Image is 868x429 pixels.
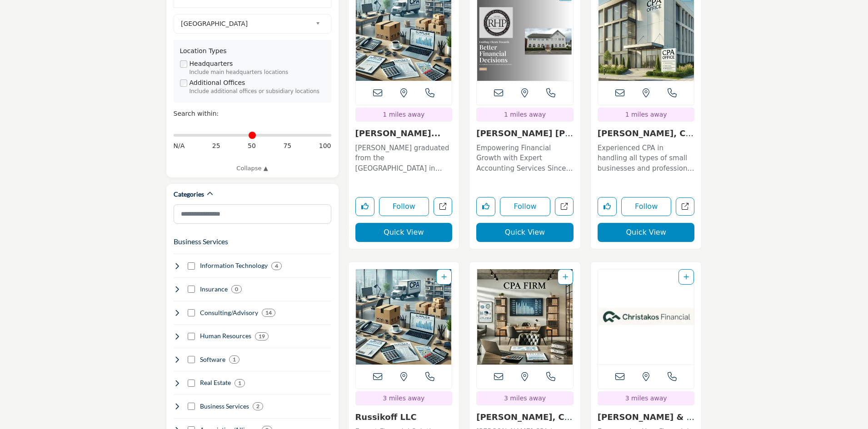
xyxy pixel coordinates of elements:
[476,412,574,422] h3: Gollin, CPA
[476,143,574,174] p: Empowering Financial Growth with Expert Accounting Services Since [DATE] Since its founding in [D...
[598,223,695,242] button: Quick View
[200,285,228,294] h4: Insurance: Professional liability, healthcare, life insurance, risk management
[319,141,331,151] span: 100
[188,333,195,340] input: Select Human Resources checkbox
[255,332,269,340] div: 19 Results For Human Resources
[500,197,550,216] button: Follow
[174,236,228,247] button: Business Services
[265,310,272,316] b: 14
[174,164,331,173] a: Collapse ▲
[598,269,694,365] img: Christakos & Co.
[355,128,441,138] a: [PERSON_NAME]...
[190,59,233,69] label: Headquarters
[355,223,453,242] button: Quick View
[598,143,695,174] p: Experienced CPA in handling all types of small businesses and professional service company's. Abl...
[621,197,672,216] button: Follow
[256,403,259,409] b: 2
[190,78,245,88] label: Additional Offices
[259,333,265,340] b: 19
[598,197,617,216] button: Like listing
[476,128,574,138] h3: Ruchowitz Hausman Palmieri & Associates, PA
[200,355,225,364] h4: Software: Accounting sotware, tax software, workflow, etc.
[598,141,695,174] a: Experienced CPA in handling all types of small businesses and professional service company's. Abl...
[563,273,568,281] a: Add To List
[188,356,195,363] input: Select Software checkbox
[188,380,195,387] input: Select Real Estate checkbox
[188,309,195,316] input: Select Consulting/Advisory checkbox
[598,269,694,365] a: Open Listing in new tab
[355,128,453,138] h3: Anthony G. D'Alessio, CPA
[283,141,291,151] span: 75
[434,197,452,216] a: Open anthony-g-dalessio-cpa in new tab
[683,273,689,281] a: Add To List
[190,69,325,77] div: Include main headquarters locations
[188,262,195,270] input: Select Information Technology checkbox
[477,269,573,365] a: Open Listing in new tab
[271,262,282,270] div: 4 Results For Information Technology
[598,412,695,422] h3: Christakos & Co.
[200,378,231,387] h4: Real Estate: Commercial real estate, office space, property management, home loans
[625,111,667,118] span: 1 miles away
[355,141,453,174] a: [PERSON_NAME] graduated from the [GEOGRAPHIC_DATA] in [DATE], and began his accounting career wit...
[356,269,452,365] img: Russikoff LLC
[200,402,249,411] h4: Business Services: Office supplies, software, tech support, communications, travel
[200,308,258,317] h4: Consulting/Advisory: Business consulting, mergers & acquisitions, growth strategies
[180,46,325,56] div: Location Types
[383,111,424,118] span: 1 miles away
[355,412,453,422] h3: Russikoff LLC
[598,128,693,148] a: [PERSON_NAME], CP...
[231,285,242,293] div: 0 Results For Insurance
[676,197,694,216] a: Open david-w-goldner-cpa in new tab
[355,197,374,216] button: Like listing
[262,309,275,317] div: 14 Results For Consulting/Advisory
[174,109,331,118] div: Search within:
[238,380,241,386] b: 1
[200,331,251,340] h4: Human Resources: Payroll, benefits, HR consulting, talent acquisition, training
[188,403,195,410] input: Select Business Services checkbox
[355,143,453,174] p: [PERSON_NAME] graduated from the [GEOGRAPHIC_DATA] in [DATE], and began his accounting career wit...
[248,141,256,151] span: 50
[234,379,245,387] div: 1 Results For Real Estate
[477,269,573,365] img: Gollin, CPA
[174,190,204,199] h2: Categories
[504,111,546,118] span: 1 miles away
[253,402,263,410] div: 2 Results For Business Services
[504,394,546,402] span: 3 miles away
[275,263,278,269] b: 4
[174,141,185,151] span: N/A
[555,197,574,216] a: Open ruchowitz-hausman-palmieri-associates-pa in new tab
[229,355,239,364] div: 1 Results For Software
[383,394,424,402] span: 3 miles away
[355,412,417,422] a: Russikoff LLC
[625,394,667,402] span: 3 miles away
[188,286,195,293] input: Select Insurance checkbox
[476,197,495,216] button: Like listing
[181,18,312,29] span: [GEOGRAPHIC_DATA]
[476,223,574,242] button: Quick View
[356,269,452,365] a: Open Listing in new tab
[190,88,325,96] div: Include additional offices or subsidiary locations
[200,261,268,270] h4: Information Technology: Software, cloud services, data management, analytics, automation
[476,128,573,148] a: [PERSON_NAME] [PERSON_NAME] Pa...
[441,273,447,281] a: Add To List
[379,197,429,216] button: Follow
[476,141,574,174] a: Empowering Financial Growth with Expert Accounting Services Since [DATE] Since its founding in [D...
[235,286,238,292] b: 0
[212,141,220,151] span: 25
[233,356,236,363] b: 1
[598,128,695,138] h3: David W. Goldner, CPA
[174,204,331,224] input: Search Category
